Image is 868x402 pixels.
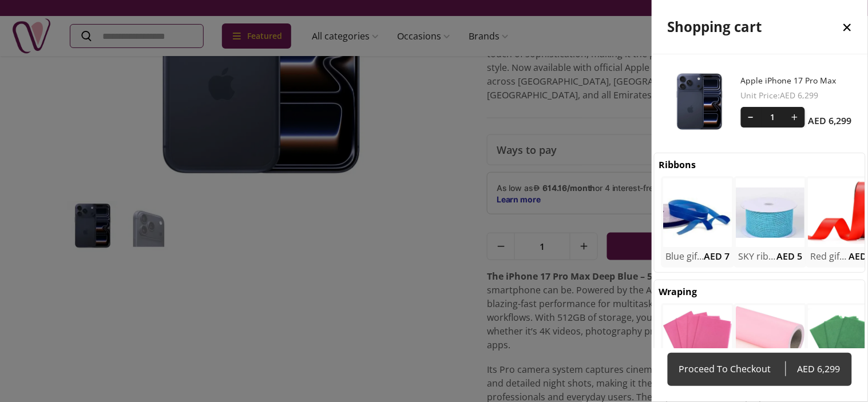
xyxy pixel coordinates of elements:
div: uae-gifts-fusha pink wrapping [661,303,735,395]
div: Apple iPhone 17 Pro Max [668,54,852,150]
img: uae-gifts-SKY ribbons [736,178,805,247]
h2: Red gift ribbons [811,249,849,263]
span: Unit Price : AED 6,299 [741,90,852,101]
img: uae-gifts-pink wrapping [736,305,805,374]
a: Proceed To CheckoutAED 6,299 [668,353,852,386]
span: AED 6,299 [786,361,841,377]
img: uae-gifts-fusha pink wrapping [664,305,732,374]
span: 1 [762,107,784,128]
img: uae-gifts-Blue gift ribbons [664,178,732,247]
div: uae-gifts-Blue gift ribbonsBlue gift ribbonsAED 7 [661,176,735,268]
button: close [827,1,868,53]
h2: Wraping [659,285,697,298]
a: Apple iPhone 17 Pro Max [741,75,852,86]
h2: Ribbons [659,158,696,172]
span: Proceed To Checkout [679,361,786,377]
span: AED 7 [704,249,730,263]
div: uae-gifts-pink wrapping [734,303,807,395]
div: uae-gifts-SKY ribbonsSKY ribbonsAED 5 [734,176,807,268]
h2: SKY ribbons [739,249,777,263]
h2: Blue gift ribbons [666,249,704,263]
h2: Shopping cart [668,18,762,36]
span: AED 6,299 [808,114,852,128]
span: AED 5 [777,249,803,263]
